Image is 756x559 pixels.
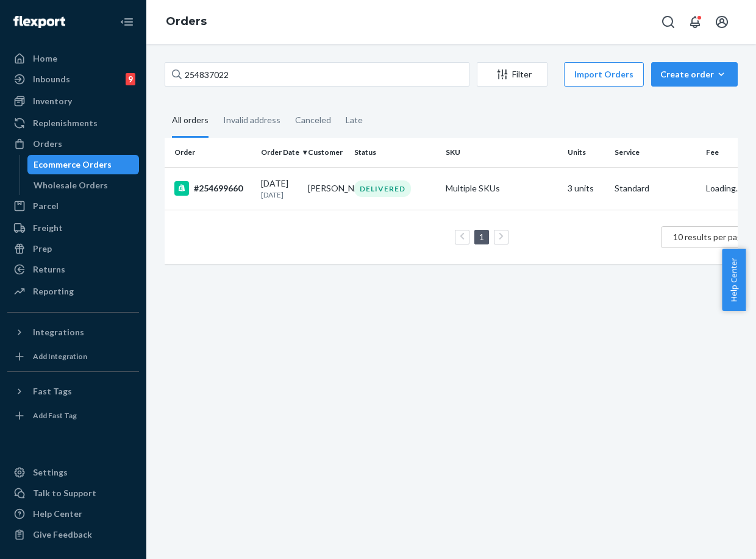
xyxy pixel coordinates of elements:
div: Fast Tags [33,385,72,397]
div: Replenishments [33,117,98,129]
div: Parcel [33,200,59,212]
p: [DATE] [261,190,298,200]
a: Home [7,49,139,68]
button: Create order [651,62,738,87]
button: Help Center [722,249,746,311]
div: Give Feedback [33,529,92,541]
a: Orders [7,134,139,154]
div: Inventory [33,95,72,107]
p: Standard [615,182,696,194]
button: Filter [477,62,547,87]
td: [PERSON_NAME] [303,167,350,210]
th: Service [610,138,701,167]
div: Add Fast Tag [33,410,77,421]
a: Freight [7,218,139,238]
button: Import Orders [564,62,644,87]
div: Orders [33,138,62,150]
a: Wholesale Orders [27,176,140,195]
a: Talk to Support [7,483,139,503]
div: Ecommerce Orders [34,158,112,171]
a: Prep [7,239,139,258]
a: Page 1 is your current page [477,232,487,242]
div: Freight [33,222,63,234]
div: Filter [477,68,547,80]
a: Inventory [7,91,139,111]
div: Help Center [33,508,82,520]
div: Home [33,52,57,65]
div: Invalid address [223,104,280,136]
button: Give Feedback [7,525,139,544]
div: Canceled [295,104,331,136]
div: Talk to Support [33,487,96,499]
td: 3 units [563,167,610,210]
button: Open notifications [683,10,707,34]
div: Inbounds [33,73,70,85]
button: Open account menu [710,10,734,34]
a: Orders [166,15,207,28]
button: Close Navigation [115,10,139,34]
div: Customer [308,147,345,157]
a: Inbounds9 [7,69,139,89]
td: Multiple SKUs [441,167,563,210]
a: Replenishments [7,113,139,133]
div: Integrations [33,326,84,338]
div: DELIVERED [354,180,411,197]
button: Open Search Box [656,10,680,34]
th: Units [563,138,610,167]
a: Returns [7,260,139,279]
img: Flexport logo [13,16,65,28]
th: SKU [441,138,563,167]
a: Add Integration [7,347,139,366]
div: Add Integration [33,351,87,361]
input: Search orders [165,62,469,87]
div: Prep [33,243,52,255]
div: All orders [172,104,209,138]
div: [DATE] [261,177,298,200]
div: 9 [126,73,135,85]
th: Order [165,138,256,167]
a: Add Fast Tag [7,406,139,425]
button: Fast Tags [7,382,139,401]
a: Help Center [7,504,139,524]
div: Late [346,104,363,136]
div: Reporting [33,285,74,297]
th: Order Date [256,138,303,167]
div: Returns [33,263,65,276]
a: Parcel [7,196,139,216]
div: Settings [33,466,68,479]
div: Wholesale Orders [34,179,108,191]
span: 10 results per page [673,232,747,242]
ol: breadcrumbs [156,4,216,40]
button: Integrations [7,322,139,342]
th: Status [349,138,441,167]
div: Create order [660,68,729,80]
a: Ecommerce Orders [27,155,140,174]
div: #254699660 [174,181,251,196]
a: Settings [7,463,139,482]
a: Reporting [7,282,139,301]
